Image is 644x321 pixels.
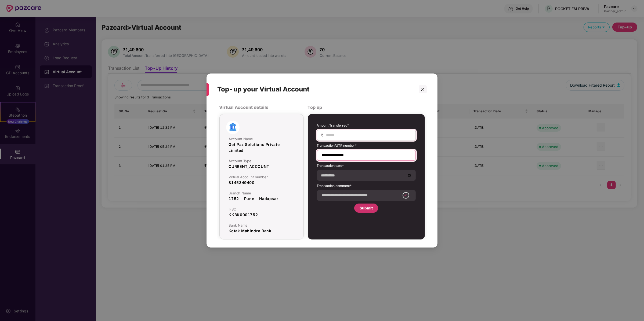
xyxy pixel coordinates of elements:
[317,143,416,150] label: Transaction/UTR number*
[226,121,240,134] img: bank-image
[229,212,294,218] div: KKBK0001752
[229,180,294,186] div: 8145349400
[229,159,294,163] div: Account Type
[229,191,294,195] div: Branch Name
[321,132,326,138] span: ₹
[308,103,425,112] div: Top up
[229,137,294,141] div: Account Name
[360,205,373,211] div: Submit
[217,79,409,100] div: Top-up your Virtual Account
[317,163,416,170] label: Transaction date*
[229,223,294,227] div: Bank Name
[229,207,294,211] div: IFSC
[229,228,294,234] div: Kotak Mahindra Bank
[229,142,294,153] div: Get Paz Solutions Private Limited
[219,103,304,112] div: Virtual Account details
[229,196,294,202] div: 1752 - Pune - Hadapsar
[317,183,416,190] label: Transaction comment*
[229,175,294,179] div: Virtual Account number
[421,87,425,91] span: close
[229,164,294,169] div: CURRENT_ACCOUNT
[404,194,407,197] text: 60
[317,123,416,130] label: Amount Transferred*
